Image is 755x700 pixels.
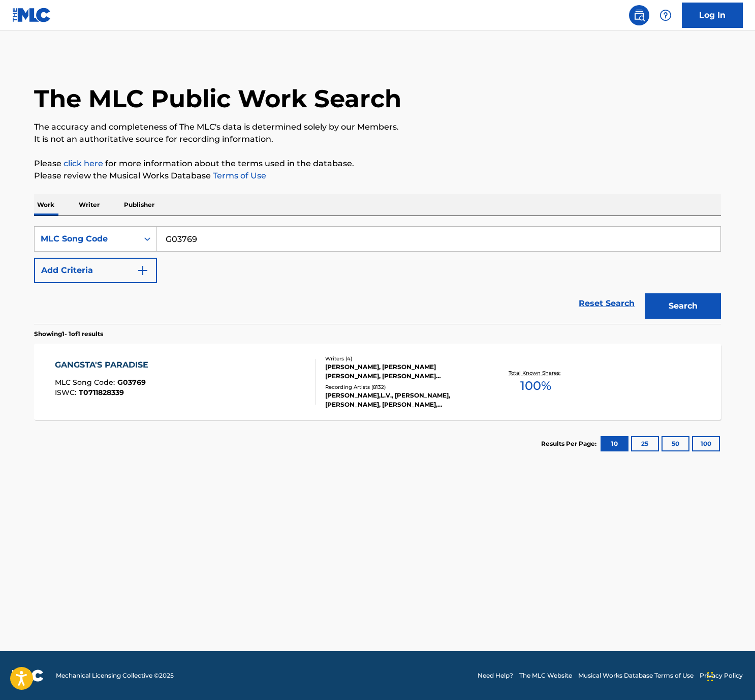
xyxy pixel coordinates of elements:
[79,388,124,397] span: T0711828339
[704,651,755,700] iframe: Chat Widget
[64,159,103,168] a: click here
[34,258,157,283] button: Add Criteria
[34,194,57,216] p: Work
[541,439,599,448] p: Results Per Page:
[692,436,720,451] button: 100
[34,329,103,339] p: Showing 1 - 1 of 1 results
[631,436,659,451] button: 25
[659,9,672,21] img: help
[12,8,51,22] img: MLC Logo
[325,362,479,381] div: [PERSON_NAME], [PERSON_NAME] [PERSON_NAME], [PERSON_NAME] [PERSON_NAME]
[34,170,721,182] p: Please review the Musical Works Database
[34,158,721,170] p: Please for more information about the terms used in the database.
[700,671,743,680] a: Privacy Policy
[121,194,158,216] p: Publisher
[519,671,572,680] a: The MLC Website
[662,436,689,451] button: 50
[56,671,174,680] span: Mechanical Licensing Collective © 2025
[520,377,551,395] span: 100 %
[682,3,743,28] a: Log In
[34,344,721,420] a: GANGSTA'S PARADISEMLC Song Code:G03769ISWC:T0711828339Writers (4)[PERSON_NAME], [PERSON_NAME] [PE...
[211,171,266,180] a: Terms of Use
[12,669,44,682] img: logo
[34,121,721,133] p: The accuracy and completeness of The MLC's data is determined solely by our Members.
[633,9,645,21] img: search
[137,264,149,277] img: 9d2ae6d4665cec9f34b9.svg
[655,5,676,25] div: Help
[76,194,103,216] p: Writer
[34,226,721,324] form: Search Form
[55,378,117,387] span: MLC Song Code :
[55,359,153,371] div: GANGSTA'S PARADISE
[34,133,721,145] p: It is not an authoritative source for recording information.
[55,388,79,397] span: ISWC :
[34,83,401,114] h1: The MLC Public Work Search
[325,391,479,409] div: [PERSON_NAME],L.V., [PERSON_NAME], [PERSON_NAME], [PERSON_NAME], [PERSON_NAME]
[578,671,694,680] a: Musical Works Database Terms of Use
[325,383,479,391] div: Recording Artists ( 8132 )
[117,378,146,387] span: G03769
[645,293,721,319] button: Search
[629,5,649,25] a: Public Search
[41,233,132,245] div: MLC Song Code
[509,369,563,377] p: Total Known Shares:
[601,436,628,451] button: 10
[325,355,479,362] div: Writers ( 4 )
[707,661,713,692] div: Drag
[574,292,640,315] a: Reset Search
[478,671,513,680] a: Need Help?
